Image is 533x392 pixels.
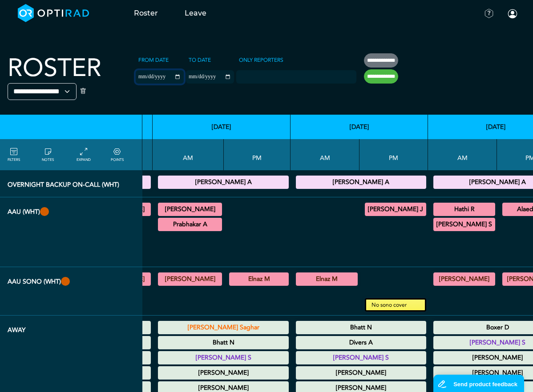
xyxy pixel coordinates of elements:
[296,272,358,286] div: General US 08:30 - 13:00
[435,219,494,230] summary: [PERSON_NAME] S
[186,53,214,67] label: To date
[158,321,289,334] div: Study Leave 00:00 - 23:59
[236,53,286,67] label: Only Reporters
[158,336,289,349] div: Sick Leave 00:00 - 23:59
[297,177,425,188] summary: [PERSON_NAME] A
[159,177,287,188] summary: [PERSON_NAME] A
[296,321,426,334] div: Sick Leave 00:00 - 23:59
[230,274,287,284] summary: Elnaz M
[435,204,494,215] summary: Hathi R
[297,337,425,348] summary: Divers A
[159,368,287,378] summary: [PERSON_NAME]
[159,322,287,333] summary: [PERSON_NAME] Saghar
[158,176,289,189] div: Overnight backup on-call 18:30 - 08:30
[229,272,289,286] div: General US 13:30 - 18:30
[159,274,221,284] summary: [PERSON_NAME]
[153,139,224,170] th: AM
[158,203,222,216] div: CT Trauma & Urgent/MRI Trauma & Urgent 08:30 - 13:30
[291,115,428,139] th: [DATE]
[297,322,425,333] summary: Bhatt N
[159,337,287,348] summary: Bhatt N
[359,139,428,170] th: PM
[296,336,426,349] div: Annual Leave 00:00 - 23:59
[8,53,101,83] h2: Roster
[8,147,20,163] a: FILTERS
[158,218,222,231] div: CT Trauma & Urgent/MRI Trauma & Urgent 08:30 - 13:30
[366,204,425,215] summary: [PERSON_NAME] J
[296,366,426,380] div: Maternity Leave 00:00 - 23:59
[433,203,495,216] div: CT Trauma & Urgent/MRI Trauma & Urgent 08:30 - 13:30
[435,274,494,284] summary: [PERSON_NAME]
[365,203,426,216] div: CT Trauma & Urgent/MRI Trauma & Urgent 13:30 - 18:30
[158,366,289,380] div: Maternity Leave 00:00 - 23:59
[153,115,291,139] th: [DATE]
[158,351,289,364] div: Study Leave 00:00 - 23:59
[158,272,222,286] div: General US 08:30 - 13:00
[42,147,54,163] a: show/hide notes
[136,53,171,67] label: From date
[296,176,426,189] div: Overnight backup on-call 18:30 - 08:30
[237,72,282,80] input: null
[111,147,124,163] a: collapse/expand expected points
[297,368,425,378] summary: [PERSON_NAME]
[297,352,425,363] summary: [PERSON_NAME] S
[433,272,495,286] div: General US 08:30 - 13:00
[224,139,291,170] th: PM
[366,300,425,310] small: No sono cover
[77,147,91,163] a: collapse/expand entries
[291,139,359,170] th: AM
[159,204,221,215] summary: [PERSON_NAME]
[433,218,495,231] div: CT Trauma & Urgent/MRI Trauma & Urgent 08:30 - 13:30
[297,274,356,284] summary: Elnaz M
[428,139,497,170] th: AM
[159,219,221,230] summary: Prabhakar A
[296,351,426,364] div: Study Leave 00:00 - 23:59
[18,4,89,22] img: brand-opti-rad-logos-blue-and-white-d2f68631ba2948856bd03f2d395fb146ddc8fb01b4b6e9315ea85fa773367...
[159,352,287,363] summary: [PERSON_NAME] S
